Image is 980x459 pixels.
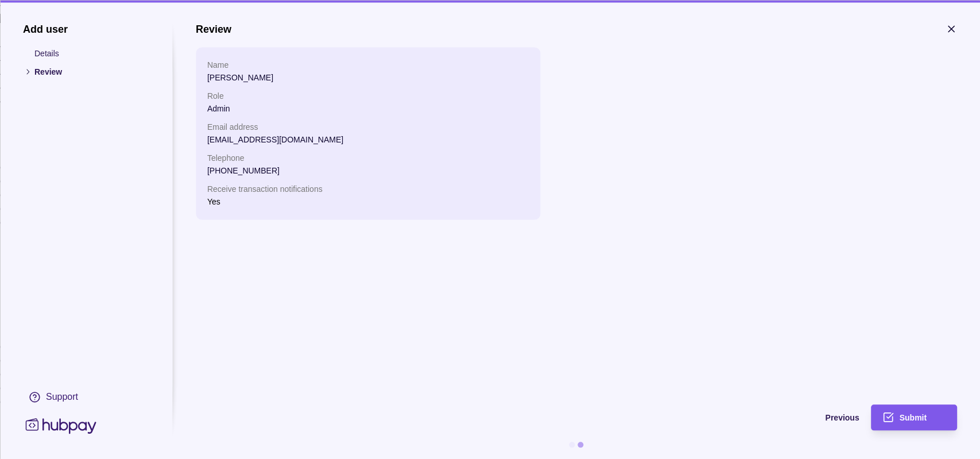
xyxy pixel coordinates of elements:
[871,404,957,430] button: Submit
[207,164,529,177] p: [PHONE_NUMBER]
[207,133,529,146] p: [EMAIL_ADDRESS][DOMAIN_NAME]
[196,404,859,430] button: Previous
[34,47,149,60] p: Details
[23,23,149,36] h1: Add user
[826,414,859,423] span: Previous
[207,183,529,195] p: Receive transaction notifications
[23,385,149,409] a: Support
[900,414,927,423] span: Submit
[207,90,529,102] p: Role
[207,102,529,115] p: Admin
[34,65,149,78] p: Review
[207,59,529,71] p: Name
[196,23,231,36] h1: Review
[46,391,78,403] div: Support
[207,197,220,206] p: Yes
[207,152,529,164] p: Telephone
[207,71,529,84] p: [PERSON_NAME]
[207,121,529,133] p: Email address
